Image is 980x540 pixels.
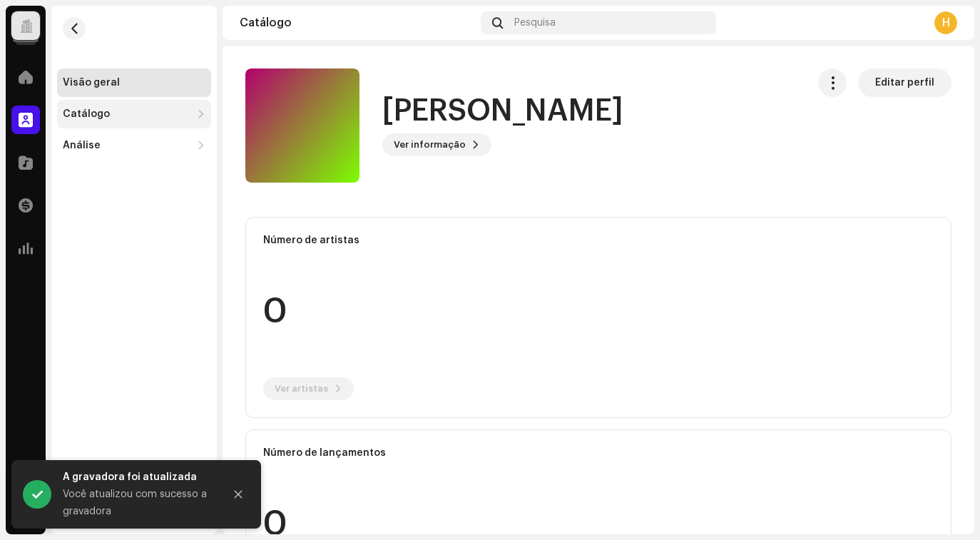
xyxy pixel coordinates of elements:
[63,77,120,88] div: Visão geral
[63,140,101,151] div: Análise
[224,480,252,509] button: Close
[875,68,934,97] span: Editar perfil
[57,131,211,160] re-m-nav-dropdown: Análise
[382,95,623,128] h1: [PERSON_NAME]
[57,68,211,97] re-m-nav-item: Visão geral
[240,17,475,29] div: Catálogo
[514,17,556,29] span: Pesquisa
[63,108,110,120] div: Catálogo
[394,131,466,159] span: Ver informação
[934,11,957,34] div: H
[382,133,491,156] button: Ver informação
[63,469,213,486] div: A gravadora foi atualizada
[57,100,211,128] re-m-nav-dropdown: Catálogo
[245,217,951,418] re-o-card-data: Número de artistas
[63,486,213,520] div: Você atualizou com sucesso a gravadora
[858,68,951,97] button: Editar perfil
